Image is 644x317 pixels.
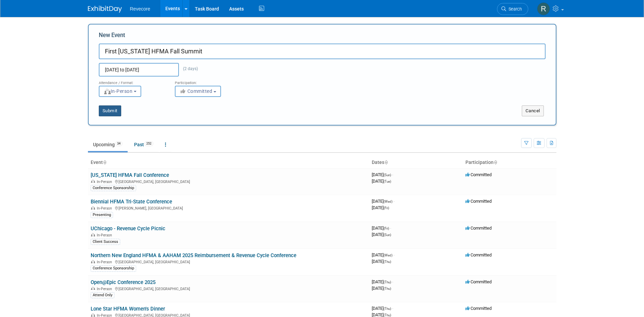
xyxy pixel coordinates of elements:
div: [GEOGRAPHIC_DATA], [GEOGRAPHIC_DATA] [91,286,366,291]
span: [DATE] [372,232,391,237]
span: (Sun) [384,233,391,237]
span: (Thu) [384,260,391,264]
a: Lone Star HFMA Women's Dinner [91,306,165,312]
div: Conference Sponsorship [91,185,136,191]
button: Cancel [522,105,544,116]
span: Committed [465,279,492,284]
span: (Thu) [384,287,391,290]
span: [DATE] [372,179,391,184]
span: Search [506,6,522,12]
span: (Thu) [384,307,391,311]
th: Dates [369,157,463,168]
span: In-Person [97,180,114,184]
img: In-Person Event [91,233,95,236]
div: Client Success [91,239,120,245]
a: Sort by Start Date [384,160,388,165]
span: In-Person [97,260,114,264]
img: In-Person Event [91,313,95,317]
span: - [393,199,394,204]
span: In-Person [97,206,114,211]
span: [DATE] [372,279,393,284]
input: Name of Trade Show / Conference [99,44,546,59]
a: Open@Epic Conference 2025 [91,279,155,285]
span: - [393,252,394,257]
span: (Fri) [384,227,389,230]
span: [DATE] [372,286,391,291]
div: [GEOGRAPHIC_DATA], [GEOGRAPHIC_DATA] [91,179,366,184]
span: (Thu) [384,313,391,317]
span: Committed [465,226,492,231]
div: Attend Only [91,292,114,298]
span: (Wed) [384,200,392,203]
span: Committed [465,306,492,311]
span: Committed [465,252,492,257]
span: In-Person [97,287,114,291]
div: Attendance / Format: [99,77,165,85]
span: - [392,306,393,311]
img: In-Person Event [91,287,95,290]
th: Event [88,157,369,168]
img: In-Person Event [91,260,95,263]
span: [DATE] [372,306,393,311]
a: Northern New England HFMA & AAHAM 2025 Reimbursement & Revenue Cycle Conference [91,252,296,258]
img: In-Person Event [91,206,95,210]
span: (Fri) [384,206,389,210]
span: (Tue) [384,180,391,183]
span: 252 [144,141,153,146]
span: 34 [115,141,123,146]
span: [DATE] [372,226,391,231]
input: Start Date - End Date [99,63,179,77]
div: Participation: [175,77,241,85]
th: Participation [463,157,556,168]
span: [DATE] [372,252,394,257]
div: [PERSON_NAME], [GEOGRAPHIC_DATA] [91,205,366,211]
img: In-Person Event [91,180,95,183]
span: - [392,279,393,284]
button: In-Person [99,86,141,97]
span: Committed [465,199,492,204]
span: [DATE] [372,205,389,210]
a: UChicago - Revenue Cycle Picnic [91,226,165,232]
img: Rachael Sires [537,2,550,15]
span: - [392,172,393,177]
span: In-Person [97,233,114,237]
a: [US_STATE] HFMA Fall Conference [91,172,169,178]
a: Sort by Event Name [103,160,106,165]
a: Biennial HFMA Tri-State Conference [91,199,172,205]
span: Revecore [130,6,150,12]
span: (2 days) [179,66,198,71]
button: Submit [99,105,121,116]
span: In-Person [104,88,133,94]
a: Past252 [129,138,159,151]
span: (Sun) [384,173,391,177]
div: Presenting [91,212,113,218]
span: [DATE] [372,259,391,264]
span: - [390,226,391,231]
span: (Thu) [384,280,391,284]
div: [GEOGRAPHIC_DATA], [GEOGRAPHIC_DATA] [91,259,366,264]
a: Upcoming34 [88,138,128,151]
span: Committed [180,88,213,94]
a: Search [497,3,528,15]
a: Sort by Participation Type [494,160,497,165]
label: New Event [99,31,125,42]
span: [DATE] [372,172,393,177]
span: [DATE] [372,199,394,204]
span: Committed [465,172,492,177]
button: Committed [175,86,221,97]
img: ExhibitDay [88,6,122,13]
div: Conference Sponsorship [91,265,136,271]
span: (Wed) [384,253,392,257]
